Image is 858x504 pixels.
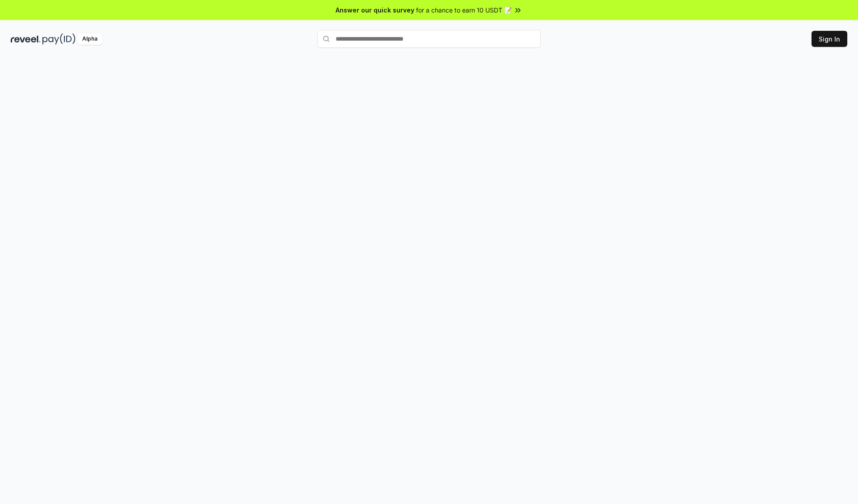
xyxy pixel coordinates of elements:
img: pay_id [42,33,76,45]
span: Answer our quick survey [336,5,414,15]
img: reveel_dark [11,33,41,45]
span: for a chance to earn 10 USDT 📝 [416,5,512,15]
div: Alpha [77,33,102,45]
button: Sign In [812,31,847,47]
